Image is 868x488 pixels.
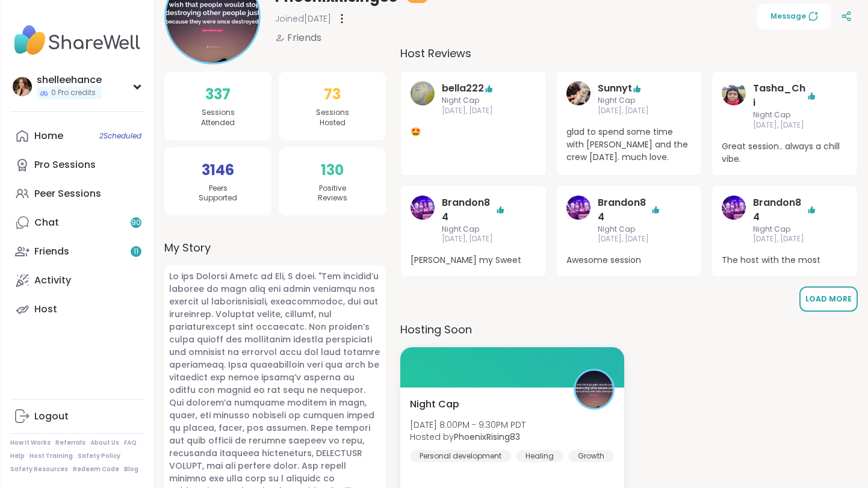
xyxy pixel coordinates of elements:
img: Brandon84 [722,196,746,220]
span: [PERSON_NAME] my Sweet [411,254,536,267]
span: Joined [DATE] [275,13,331,25]
span: Sessions Hosted [316,108,349,128]
div: Chat [34,216,59,229]
span: NIght Cap [598,224,661,235]
a: Brandon84 [598,196,651,224]
a: Host Training [29,452,73,460]
b: PhoenixRising83 [454,431,520,443]
a: Redeem Code [73,465,119,474]
a: Sunnyt [566,81,591,116]
span: [DATE] 8:00PM - 9:30PM PDT [410,419,525,431]
a: Peer Sessions [10,179,144,208]
span: Night Cap [753,224,816,235]
a: Sunnyt [598,81,632,96]
img: Brandon84 [411,196,435,220]
a: Brandon84 [566,196,591,245]
span: 130 [321,159,344,181]
span: The host with the most [722,254,848,267]
a: Brandon84 [722,196,746,245]
h3: Hosting Soon [400,321,858,338]
button: Message [757,4,831,29]
div: Healing [516,450,563,462]
a: Brandon84 [442,196,495,224]
div: Activity [34,274,71,287]
span: 90 [131,218,141,228]
a: FAQ [124,439,137,447]
div: Peer Sessions [34,187,101,200]
a: Brandon84 [753,196,807,224]
a: Safety Policy [78,452,120,460]
a: Tasha_Chi [753,81,807,110]
span: Load More [805,294,852,304]
span: Message [770,11,818,22]
span: glad to spend some time with [PERSON_NAME] and the crew [DATE]. much love. [566,126,692,164]
a: bella222 [411,81,435,116]
span: [DATE], [DATE] [442,234,505,244]
img: shelleehance [13,77,32,96]
span: Night Cap [442,96,505,106]
span: Night Cap [442,224,505,235]
a: Logout [10,402,144,431]
a: How It Works [10,439,51,447]
a: bella222 [442,81,484,96]
span: [DATE], [DATE] [598,106,661,116]
div: Growth [568,450,614,462]
span: [DATE], [DATE] [598,234,661,244]
a: Chat90 [10,208,144,237]
span: Positive Reviews [318,184,347,204]
span: Friends [287,31,321,45]
span: Hosted by [410,431,525,443]
span: Sessions Attended [201,108,235,128]
span: [DATE], [DATE] [442,106,505,116]
img: Brandon84 [566,196,591,220]
div: Host [34,303,57,316]
a: Home2Scheduled [10,122,144,150]
img: Sunnyt [566,81,591,105]
span: 3146 [202,159,234,181]
span: 337 [205,84,231,105]
span: [DATE], [DATE] [753,234,816,244]
a: Safety Resources [10,465,68,474]
a: Friends11 [10,237,144,266]
span: [DATE], [DATE] [753,120,816,131]
span: 🤩 [411,126,536,138]
span: Great session.. always a chill vibe. [722,140,848,165]
a: Pro Sessions [10,150,144,179]
a: Activity [10,266,144,295]
img: ShareWell Nav Logo [10,19,144,61]
a: About Us [90,439,119,447]
div: Personal development [410,450,511,462]
span: Night Cap [753,110,816,120]
img: Tasha_Chi [722,81,746,105]
a: Host [10,295,144,324]
span: 2 Scheduled [99,131,141,141]
button: Load More [799,286,858,312]
span: 0 Pro credits [51,88,96,98]
a: Brandon84 [411,196,435,245]
a: Blog [124,465,138,474]
div: Home [34,129,63,143]
a: Help [10,452,25,460]
div: Logout [34,410,69,423]
label: My Story [164,239,386,256]
img: PhoenixRising83 [575,371,613,408]
span: Night Cap [598,96,661,106]
div: shelleehance [37,73,102,87]
span: Peers Supported [199,184,237,204]
a: Referrals [55,439,85,447]
span: Awesome session [566,254,692,267]
div: Friends [34,245,69,258]
a: Tasha_Chi [722,81,746,131]
img: bella222 [411,81,435,105]
span: 73 [324,84,341,105]
span: Night Cap [410,397,459,412]
div: Pro Sessions [34,158,96,171]
span: 11 [134,247,138,257]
